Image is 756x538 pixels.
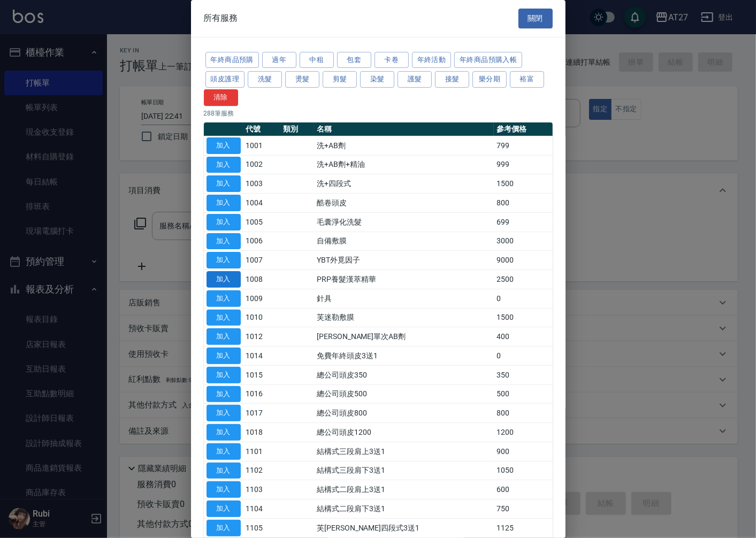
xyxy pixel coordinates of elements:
[204,89,238,106] button: 清除
[510,71,544,88] button: 裕富
[314,461,494,480] td: 結構式三段肩下3送1
[314,308,494,327] td: 芙迷勒敷膜
[494,289,552,308] td: 0
[243,194,281,213] td: 1004
[243,136,281,155] td: 1001
[207,175,241,192] button: 加入
[207,252,241,268] button: 加入
[314,423,494,442] td: 總公司頭皮1200
[314,212,494,232] td: 毛囊淨化洗髮
[300,52,334,68] button: 中租
[494,308,552,327] td: 1500
[285,71,319,88] button: 燙髮
[518,9,553,28] button: 關閉
[207,520,241,536] button: 加入
[207,463,241,479] button: 加入
[337,52,371,68] button: 包套
[207,405,241,421] button: 加入
[243,404,281,423] td: 1017
[280,122,314,136] th: 類別
[494,461,552,480] td: 1050
[314,155,494,174] td: 洗+AB劑+精油
[243,499,281,519] td: 1104
[243,385,281,404] td: 1016
[243,308,281,327] td: 1010
[207,290,241,307] button: 加入
[494,480,552,499] td: 600
[314,270,494,289] td: PRP養髮漢萃精華
[204,13,238,24] span: 所有服務
[314,174,494,194] td: 洗+四段式
[314,404,494,423] td: 總公司頭皮800
[243,327,281,347] td: 1012
[494,423,552,442] td: 1200
[314,122,494,136] th: 名稱
[314,327,494,347] td: [PERSON_NAME]單次AB劑
[314,136,494,155] td: 洗+AB劑
[494,404,552,423] td: 800
[207,386,241,403] button: 加入
[314,347,494,366] td: 免費年終頭皮3送1
[494,122,552,136] th: 參考價格
[494,499,552,519] td: 750
[207,481,241,498] button: 加入
[494,136,552,155] td: 799
[243,212,281,232] td: 1005
[323,71,357,88] button: 剪髮
[314,518,494,537] td: 芙[PERSON_NAME]四段式3送1
[243,461,281,480] td: 1102
[314,232,494,251] td: 自備敷膜
[472,71,507,88] button: 樂分期
[207,443,241,460] button: 加入
[243,232,281,251] td: 1006
[243,423,281,442] td: 1018
[314,385,494,404] td: 總公司頭皮500
[207,348,241,364] button: 加入
[243,442,281,461] td: 1101
[207,271,241,288] button: 加入
[207,233,241,250] button: 加入
[494,155,552,174] td: 999
[243,365,281,385] td: 1015
[207,157,241,173] button: 加入
[243,289,281,308] td: 1009
[243,174,281,194] td: 1003
[494,174,552,194] td: 1500
[205,71,245,88] button: 頭皮護理
[207,195,241,211] button: 加入
[207,424,241,441] button: 加入
[314,365,494,385] td: 總公司頭皮350
[243,347,281,366] td: 1014
[207,367,241,383] button: 加入
[494,347,552,366] td: 0
[243,518,281,537] td: 1105
[207,214,241,230] button: 加入
[207,137,241,154] button: 加入
[454,52,522,68] button: 年終商品預購入帳
[314,499,494,519] td: 結構式二段肩下3送1
[412,52,452,68] button: 年終活動
[314,194,494,213] td: 酷卷頭皮
[494,365,552,385] td: 350
[494,442,552,461] td: 900
[248,71,282,88] button: 洗髮
[314,251,494,270] td: YBT外覓因子
[494,194,552,213] td: 800
[243,270,281,289] td: 1008
[243,122,281,136] th: 代號
[494,251,552,270] td: 9000
[207,501,241,517] button: 加入
[494,327,552,347] td: 400
[207,310,241,326] button: 加入
[375,52,409,68] button: 卡卷
[314,442,494,461] td: 結構式三段肩上3送1
[494,518,552,537] td: 1125
[207,328,241,345] button: 加入
[243,480,281,499] td: 1103
[205,52,259,68] button: 年終商品預購
[314,480,494,499] td: 結構式二段肩上3送1
[243,251,281,270] td: 1007
[494,212,552,232] td: 699
[360,71,394,88] button: 染髮
[494,232,552,251] td: 3000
